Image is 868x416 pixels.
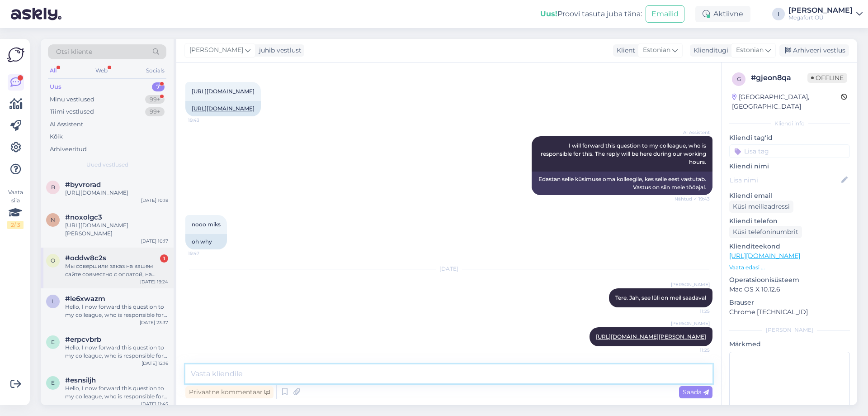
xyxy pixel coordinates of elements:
[729,263,850,272] p: Vaata edasi ...
[729,339,850,349] p: Märkmed
[65,189,168,197] div: [URL][DOMAIN_NAME]
[65,303,168,319] div: Hello, I now forward this question to my colleague, who is responsible for this. The reply will b...
[51,184,55,191] span: b
[142,360,168,367] div: [DATE] 12:16
[541,142,708,165] span: I will forward this question to my colleague, who is responsible for this. The reply will be here...
[188,250,222,257] span: 19:47
[671,281,710,288] span: [PERSON_NAME]
[788,14,853,21] div: Megafort OÜ
[730,175,840,185] input: Lisa nimi
[683,388,709,396] span: Saada
[675,196,710,202] span: Nähtud ✓ 19:43
[788,7,863,21] a: [PERSON_NAME]Megafort OÜ
[615,294,706,301] span: Tere. Jah, see lüli on meil saadaval
[65,376,96,384] span: #esnsiljh
[646,5,684,23] button: Emailid
[160,254,168,263] div: 1
[140,278,168,285] div: [DATE] 19:24
[145,107,165,116] div: 99+
[7,46,24,63] img: Askly Logo
[690,46,728,55] div: Klienditugi
[94,65,109,77] div: Web
[52,298,55,305] span: l
[144,65,166,77] div: Socials
[729,191,850,201] p: Kliendi email
[65,213,102,221] span: #noxolgc3
[532,172,712,195] div: Edastan selle küsimuse oma kolleegile, kes selle eest vastutab. Vastus on siin meie tööajal.
[50,95,94,104] div: Minu vestlused
[50,132,63,141] div: Kõik
[189,45,243,55] span: [PERSON_NAME]
[788,7,853,14] div: [PERSON_NAME]
[65,344,168,360] div: Hello, I now forward this question to my colleague, who is responsible for this. The reply will b...
[145,95,165,104] div: 99+
[729,275,850,285] p: Operatsioonisüsteem
[192,221,221,228] span: nooo miks
[7,188,24,229] div: Vaata siia
[643,45,670,55] span: Estonian
[185,386,274,398] div: Privaatne kommentaar
[51,379,55,386] span: e
[729,298,850,307] p: Brauser
[729,242,850,251] p: Klienditeekond
[50,145,87,154] div: Arhiveeritud
[729,226,802,238] div: Küsi telefoninumbrit
[7,221,24,229] div: 2 / 3
[51,257,55,264] span: o
[51,216,55,223] span: n
[540,10,557,18] b: Uus!
[732,92,841,111] div: [GEOGRAPHIC_DATA], [GEOGRAPHIC_DATA]
[185,234,227,249] div: oh why
[676,347,710,354] span: 11:25
[729,326,850,334] div: [PERSON_NAME]
[613,46,635,55] div: Klient
[736,45,764,55] span: Estonian
[140,319,168,326] div: [DATE] 23:37
[729,216,850,226] p: Kliendi telefon
[65,295,105,303] span: #le6xwazm
[695,6,750,22] div: Aktiivne
[185,265,712,273] div: [DATE]
[671,320,710,327] span: [PERSON_NAME]
[51,339,55,345] span: e
[729,252,800,260] a: [URL][DOMAIN_NAME]
[50,120,83,129] div: AI Assistent
[192,88,255,95] a: [URL][DOMAIN_NAME]
[141,238,168,244] div: [DATE] 10:17
[729,307,850,317] p: Chrome [TECHNICAL_ID]
[65,181,101,189] span: #byvrorad
[737,76,741,82] span: g
[56,47,92,57] span: Otsi kliente
[65,335,101,344] span: #erpcvbrb
[751,72,807,83] div: # gjeon8qa
[141,197,168,204] div: [DATE] 10:18
[729,120,850,128] div: Kliendi info
[729,201,793,213] div: Küsi meiliaadressi
[50,82,61,91] div: Uus
[540,9,642,19] div: Proovi tasuta juba täna:
[65,262,168,278] div: Мы совершили заказ на вашем сайте совместно с оплатой, на почту ничего не получили до сих пор и з...
[772,8,785,20] div: I
[48,65,58,77] div: All
[676,129,710,136] span: AI Assistent
[65,384,168,401] div: Hello, I now forward this question to my colleague, who is responsible for this. The reply will b...
[729,133,850,143] p: Kliendi tag'id
[152,82,165,91] div: 7
[86,161,128,169] span: Uued vestlused
[50,107,94,116] div: Tiimi vestlused
[141,401,168,407] div: [DATE] 11:45
[65,221,168,238] div: [URL][DOMAIN_NAME][PERSON_NAME]
[188,117,222,124] span: 19:43
[192,105,255,112] a: [URL][DOMAIN_NAME]
[596,333,706,340] a: [URL][DOMAIN_NAME][PERSON_NAME]
[729,144,850,158] input: Lisa tag
[779,44,849,57] div: Arhiveeri vestlus
[255,46,302,55] div: juhib vestlust
[729,285,850,294] p: Mac OS X 10.12.6
[65,254,106,262] span: #oddw8c2s
[676,308,710,315] span: 11:25
[807,73,847,83] span: Offline
[729,162,850,171] p: Kliendi nimi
